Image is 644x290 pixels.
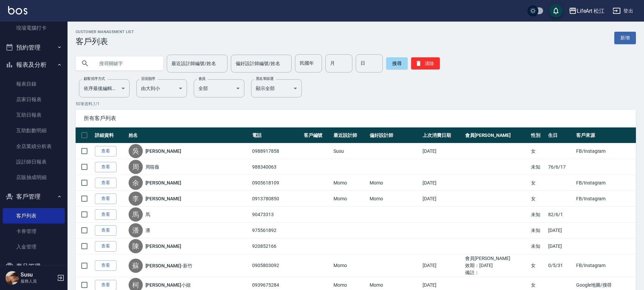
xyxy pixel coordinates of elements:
th: 客戶來源 [574,127,636,143]
td: 82/6/1 [546,207,574,223]
td: 未知 [529,238,546,254]
a: 查看 [95,178,116,188]
button: 報表及分析 [3,56,65,74]
td: [DATE] [421,191,463,207]
th: 生日 [546,127,574,143]
div: 依序最後編輯時間 [79,79,130,97]
th: 客戶編號 [302,127,332,143]
ul: 會員[PERSON_NAME] [465,255,528,262]
a: 馬 [145,211,150,218]
a: 查看 [95,194,116,204]
a: 潘 [145,227,150,234]
td: 0913780850 [250,191,302,207]
a: 全店業績分析表 [3,139,65,154]
input: 搜尋關鍵字 [95,54,158,72]
td: FB/Instagram [574,143,636,159]
a: 周筱薇 [145,164,160,170]
th: 上次消費日期 [421,127,463,143]
td: 女 [529,254,546,277]
a: 查看 [95,162,116,172]
div: 全部 [194,79,244,97]
th: 最近設計師 [332,127,368,143]
th: 偏好設計師 [368,127,421,143]
td: 0988917858 [250,143,302,159]
div: 蘇 [129,259,143,273]
div: 潘 [129,223,143,237]
h5: Susu [21,271,55,278]
th: 會員[PERSON_NAME] [463,127,529,143]
th: 電話 [250,127,302,143]
td: Momo [368,191,421,207]
td: 975561892 [250,223,302,238]
td: 未知 [529,159,546,175]
td: 0905803092 [250,254,302,277]
div: 吳 [129,144,143,158]
div: 馬 [129,207,143,222]
td: [DATE] [546,238,574,254]
button: 登出 [610,5,636,17]
td: FB/Instagram [574,175,636,191]
div: 周 [129,160,143,174]
a: 互助日報表 [3,107,65,123]
p: 50 筆資料, 1 / 1 [76,101,636,107]
div: 余 [129,176,143,190]
td: Momo [332,191,368,207]
a: 客戶列表 [3,208,65,224]
a: 報表目錄 [3,76,65,92]
ul: 備註： [465,269,528,276]
a: 現場電腦打卡 [3,20,65,36]
span: 所有客戶列表 [84,115,628,122]
a: [PERSON_NAME]小姐 [145,282,191,288]
th: 姓名 [127,127,251,143]
button: save [549,4,563,18]
td: 90473313 [250,207,302,223]
td: 76/6/17 [546,159,574,175]
td: 920852166 [250,238,302,254]
h2: Customer Management List [76,30,134,34]
a: 查看 [95,146,116,156]
ul: 效期： [DATE] [465,262,528,269]
button: 清除 [411,57,440,69]
div: 陳 [129,239,143,253]
button: 預約管理 [3,39,65,56]
label: 呈現順序 [141,76,155,81]
a: 查看 [95,225,116,236]
td: 未知 [529,207,546,223]
a: 互助點數明細 [3,123,65,138]
a: 查看 [95,209,116,220]
a: 店家日報表 [3,92,65,107]
td: 女 [529,175,546,191]
div: 由大到小 [136,79,187,97]
a: 卡券管理 [3,224,65,239]
button: 搜尋 [386,57,408,69]
a: 設計師日報表 [3,154,65,170]
td: Momo [332,175,368,191]
a: 新增 [614,32,636,44]
img: Person [5,271,19,285]
td: [DATE] [546,223,574,238]
td: Susu [332,143,368,159]
a: [PERSON_NAME] [145,148,181,154]
a: [PERSON_NAME] [145,179,181,186]
a: 查看 [95,260,116,271]
td: FB/Instagram [574,191,636,207]
a: [PERSON_NAME]-新竹 [145,262,192,269]
label: 黑名單篩選 [256,76,273,81]
label: 顧客排序方式 [84,76,105,81]
div: 顯示全部 [251,79,302,97]
td: 未知 [529,223,546,238]
td: [DATE] [421,143,463,159]
button: 客戶管理 [3,188,65,205]
td: [DATE] [421,175,463,191]
td: FB/Instagram [574,254,636,277]
td: 女 [529,143,546,159]
td: Momo [368,175,421,191]
td: 988340063 [250,159,302,175]
label: 會員 [198,76,206,81]
td: Momo [332,254,368,277]
td: 女 [529,191,546,207]
div: LifeArt 松江 [577,7,605,15]
img: Logo [8,6,27,14]
td: 0/5/31 [546,254,574,277]
a: [PERSON_NAME] [145,243,181,250]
